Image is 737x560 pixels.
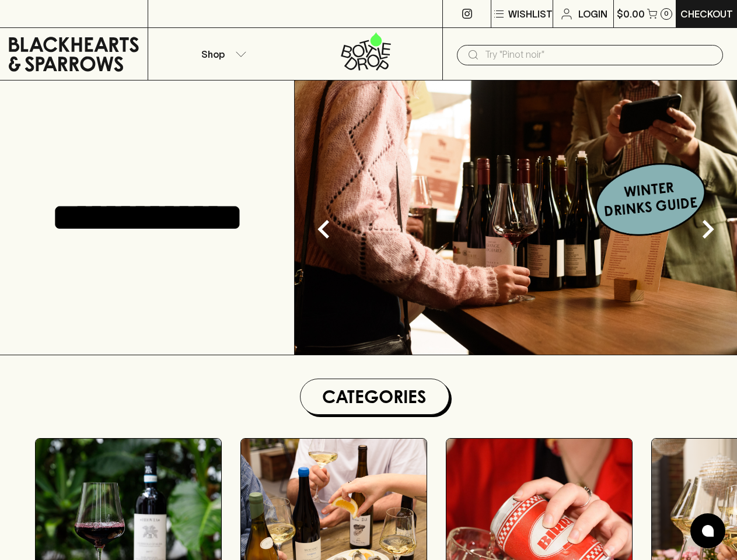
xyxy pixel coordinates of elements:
[201,47,225,61] p: Shop
[301,206,347,253] button: Previous
[485,45,714,64] input: Try "Pinot noir"
[295,80,737,355] img: optimise
[702,525,714,537] img: bubble-icon
[148,28,295,80] button: Shop
[305,384,444,409] h1: Categories
[680,7,733,21] p: Checkout
[684,206,731,253] button: Next
[617,7,645,21] p: $0.00
[664,10,669,17] p: 0
[578,7,607,21] p: Login
[148,7,158,21] p: ⠀
[508,7,553,21] p: Wishlist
